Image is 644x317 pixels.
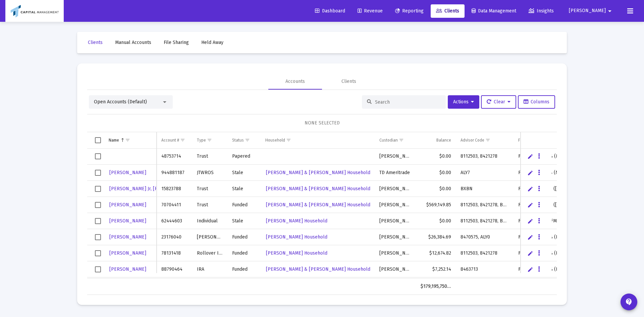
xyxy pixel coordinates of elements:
[95,218,101,224] div: Select row
[286,138,291,143] span: Show filter options for column 'Household'
[158,36,194,49] a: File Sharing
[157,165,192,181] td: 944881187
[109,200,147,210] a: [PERSON_NAME]
[109,250,146,256] span: [PERSON_NAME]
[421,283,451,290] div: $179,195,750.58
[157,181,192,197] td: 15823788
[94,99,147,105] span: Open Accounts (Default)
[395,8,424,14] span: Reporting
[109,186,190,192] span: [PERSON_NAME] Jr, [PERSON_NAME]
[265,184,371,194] a: [PERSON_NAME] & [PERSON_NAME] Household
[232,202,256,208] div: Funded
[192,197,227,213] td: Trust
[95,234,101,240] div: Select row
[109,170,146,175] span: [PERSON_NAME]
[352,4,388,18] a: Revenue
[232,186,256,192] div: Stale
[310,4,351,18] a: Dashboard
[109,232,147,242] a: [PERSON_NAME]
[95,170,101,176] div: Select row
[232,153,256,160] div: Papered
[375,245,416,261] td: [PERSON_NAME]
[180,138,185,143] span: Show filter options for column 'Account #'
[375,99,441,105] input: Search
[164,40,189,45] span: File Sharing
[192,229,227,245] td: [PERSON_NAME]
[232,266,256,273] div: Funded
[95,202,101,208] div: Select row
[527,218,533,224] a: Edit
[448,95,479,109] button: Actions
[514,132,572,148] td: Column Fee Structure(s)
[192,149,227,165] td: Trust
[192,213,227,229] td: Individual
[436,8,459,14] span: Clients
[416,149,456,165] td: $0.00
[514,245,572,261] td: Flat Fee - 1.00% (FMAN)
[10,4,59,18] img: Dashboard
[109,266,146,272] span: [PERSON_NAME]
[527,170,533,176] a: Edit
[95,186,101,192] div: Select row
[485,138,490,143] span: Show filter options for column 'Advisor Code'
[527,202,533,208] a: Edit
[514,181,572,197] td: Flat Fee - 1.25% ([PERSON_NAME])
[375,213,416,229] td: [PERSON_NAME]
[416,277,456,294] td: $260,962.62
[157,213,192,229] td: 62444603
[95,266,101,272] div: Select row
[83,36,108,49] a: Clients
[456,213,514,229] td: 8112503, 8421278, BXBN
[192,245,227,261] td: Rollover IRA
[569,8,606,14] span: [PERSON_NAME]
[466,4,522,18] a: Data Management
[232,138,244,143] div: Status
[201,40,223,45] span: Held Away
[375,229,416,245] td: [PERSON_NAME]
[157,261,192,277] td: 88790464
[109,248,147,258] a: [PERSON_NAME]
[227,132,261,148] td: Column Status
[157,149,192,165] td: 48753714
[456,261,514,277] td: 8463713
[196,36,229,49] a: Held Away
[232,218,256,224] div: Stale
[109,138,119,143] div: Name
[95,137,101,143] div: Select all
[266,202,370,208] span: [PERSON_NAME] & [PERSON_NAME] Household
[88,40,103,45] span: Clients
[561,4,622,17] button: [PERSON_NAME]
[157,132,192,148] td: Column Account #
[461,138,484,143] div: Advisor Code
[416,165,456,181] td: $0.00
[375,165,416,181] td: TD Ameritrade
[625,298,633,306] mat-icon: contact_support
[416,261,456,277] td: $7,252.14
[529,8,554,14] span: Insights
[161,138,179,143] div: Account #
[379,138,398,143] div: Custodian
[456,165,514,181] td: ALY7
[358,8,383,14] span: Revenue
[109,216,147,226] a: [PERSON_NAME]
[524,99,549,105] span: Columns
[266,218,327,224] span: [PERSON_NAME] Household
[399,138,404,143] span: Show filter options for column 'Custodian'
[266,186,370,192] span: [PERSON_NAME] & [PERSON_NAME] Household
[416,197,456,213] td: $569,149.85
[265,232,328,242] a: [PERSON_NAME] Household
[266,170,370,175] span: [PERSON_NAME] & [PERSON_NAME] Household
[456,277,514,294] td: 8463713
[456,245,514,261] td: 8112503, 8421278
[192,132,227,148] td: Column Type
[456,229,514,245] td: 8470575, ALY0
[157,197,192,213] td: 70704411
[157,245,192,261] td: 78131418
[375,132,416,148] td: Column Custodian
[523,4,559,18] a: Insights
[416,213,456,229] td: $0.00
[514,261,572,277] td: Flat Fee - 1.00% (FMAN)
[456,181,514,197] td: BXBN
[375,197,416,213] td: [PERSON_NAME]
[527,153,533,159] a: Edit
